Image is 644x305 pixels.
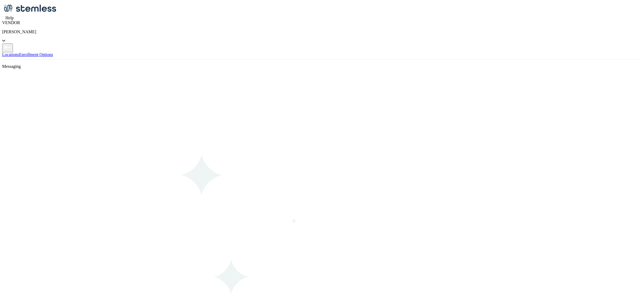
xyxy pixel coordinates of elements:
a: Enrollment Options [19,52,53,57]
p: [PERSON_NAME] [2,29,642,34]
iframe: Chat Widget [617,279,644,305]
img: icon-arrow-back-accent-c549486e.svg [4,44,11,51]
span: Help [5,16,14,20]
img: logo-dark-0685b13c.svg [2,2,56,14]
img: icon-help-white-03924b79.svg [2,16,5,19]
a: Locations [2,52,19,57]
img: icon_down-arrow-small-66adaf34.svg [2,39,5,42]
div: VENDOR [2,20,642,25]
p: Messaging [2,64,642,69]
